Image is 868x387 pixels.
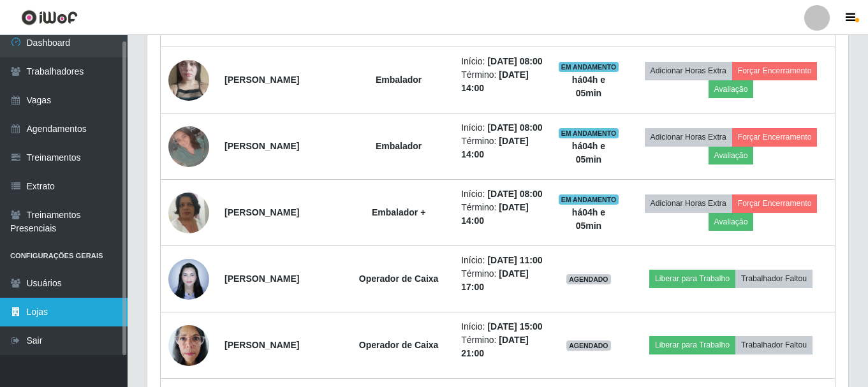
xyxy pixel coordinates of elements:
li: Início: [461,55,543,68]
time: [DATE] 08:00 [487,189,542,199]
span: EM ANDAMENTO [559,62,619,72]
button: Forçar Encerramento [732,62,818,80]
strong: Embalador + [372,207,425,217]
span: AGENDADO [566,340,611,351]
li: Início: [461,254,543,267]
img: 1752719654898.jpeg [168,126,209,167]
strong: há 04 h e 05 min [572,207,605,231]
li: Término: [461,333,543,360]
time: [DATE] 15:00 [487,321,542,332]
li: Término: [461,135,543,161]
button: Forçar Encerramento [732,128,818,146]
li: Término: [461,267,543,294]
time: [DATE] 11:00 [487,255,542,265]
li: Início: [461,320,543,333]
strong: [PERSON_NAME] [224,141,299,151]
button: Trabalhador Faltou [735,336,813,354]
li: Término: [461,201,543,228]
img: 1742846870859.jpeg [168,252,209,306]
button: Forçar Encerramento [732,194,818,212]
button: Adicionar Horas Extra [645,128,732,146]
strong: [PERSON_NAME] [224,207,299,217]
button: Adicionar Horas Extra [645,194,732,212]
strong: [PERSON_NAME] [224,75,299,85]
span: EM ANDAMENTO [559,194,619,205]
li: Início: [461,121,543,135]
button: Liberar para Trabalho [649,270,735,288]
button: Adicionar Horas Extra [645,62,732,80]
button: Avaliação [709,147,754,164]
strong: Operador de Caixa [359,274,439,284]
span: AGENDADO [566,274,611,284]
img: 1747227307483.jpeg [168,44,209,117]
strong: Operador de Caixa [359,340,439,350]
strong: há 04 h e 05 min [572,75,605,98]
strong: há 04 h e 05 min [572,141,605,164]
span: EM ANDAMENTO [559,128,619,138]
li: Início: [461,187,543,201]
strong: Embalador [376,75,422,85]
time: [DATE] 08:00 [487,122,542,133]
strong: Embalador [376,141,422,151]
button: Avaliação [709,80,754,98]
time: [DATE] 08:00 [487,56,542,66]
img: 1676496034794.jpeg [168,177,209,249]
strong: [PERSON_NAME] [224,340,299,350]
button: Liberar para Trabalho [649,336,735,354]
img: CoreUI Logo [21,10,78,26]
li: Término: [461,68,543,95]
img: 1740495747223.jpeg [168,318,209,372]
button: Avaliação [709,213,754,231]
strong: [PERSON_NAME] [224,274,299,284]
button: Trabalhador Faltou [735,270,813,288]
